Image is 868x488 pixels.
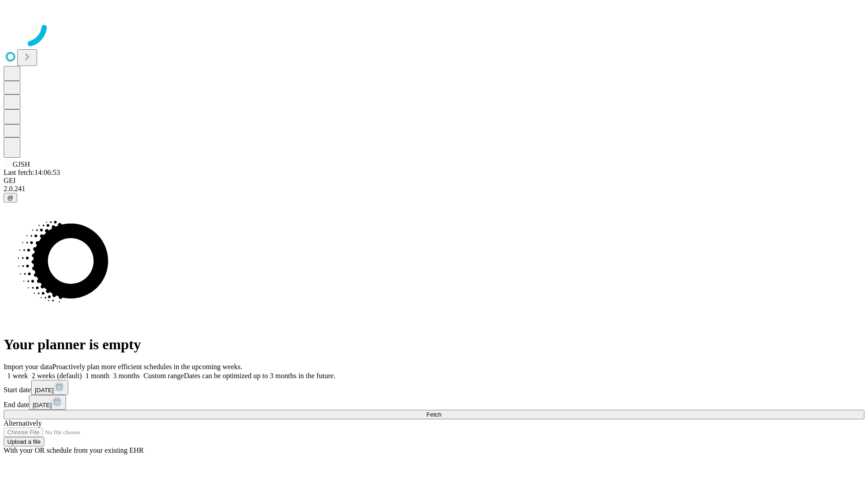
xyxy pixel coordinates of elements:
[31,380,68,395] button: [DATE]
[4,193,17,202] button: @
[113,372,140,380] span: 3 months
[4,380,864,395] div: Start date
[85,372,109,380] span: 1 month
[4,336,864,353] h1: Your planner is empty
[4,395,864,410] div: End date
[4,419,42,427] span: Alternatively
[184,372,335,380] span: Dates can be optimized up to 3 months in the future.
[35,387,54,394] span: [DATE]
[4,169,60,176] span: Last fetch: 14:06:53
[29,395,66,410] button: [DATE]
[4,177,864,185] div: GEI
[426,411,441,418] span: Fetch
[32,372,82,380] span: 2 weeks (default)
[4,185,864,193] div: 2.0.241
[7,194,14,201] span: @
[4,437,44,446] button: Upload a file
[4,446,144,454] span: With your OR schedule from your existing EHR
[143,372,184,380] span: Custom range
[4,410,864,419] button: Fetch
[33,402,52,408] span: [DATE]
[4,363,52,371] span: Import your data
[52,363,242,371] span: Proactively plan more efficient schedules in the upcoming weeks.
[7,372,28,380] span: 1 week
[13,160,30,168] span: GJSH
